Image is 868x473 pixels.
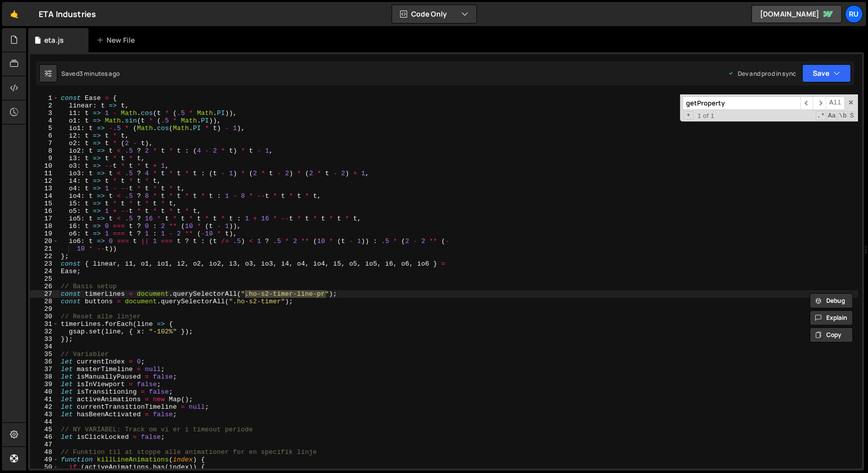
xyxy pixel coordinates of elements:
button: Save [802,64,851,82]
input: Search for [683,96,800,110]
div: 3 minutes ago [79,69,120,78]
span: ​ [800,96,813,110]
div: 49 [30,456,59,463]
div: 3 [30,109,59,117]
div: 9 [30,155,59,162]
div: 24 [30,268,59,275]
div: 21 [30,245,59,253]
div: 38 [30,373,59,381]
div: 2 [30,102,59,109]
div: 20 [30,238,59,245]
div: 28 [30,298,59,305]
button: Debug [810,293,853,308]
div: 34 [30,343,59,350]
div: 47 [30,441,59,448]
div: 16 [30,207,59,215]
span: ​ [813,96,826,110]
div: 42 [30,403,59,411]
div: 4 [30,117,59,125]
div: 30 [30,313,59,320]
div: 13 [30,185,59,192]
div: 14 [30,192,59,200]
div: 6 [30,132,59,140]
div: Saved [61,69,120,78]
span: Toggle Replace mode [684,111,694,120]
div: 44 [30,418,59,426]
span: Search In Selection [849,111,855,121]
div: 40 [30,388,59,396]
div: 7 [30,140,59,147]
span: CaseSensitive Search [827,111,837,121]
div: 50 [30,463,59,471]
div: 22 [30,253,59,260]
div: 10 [30,162,59,170]
span: 1 of 1 [694,112,719,120]
div: 43 [30,411,59,418]
div: Dev and prod in sync [728,69,796,78]
span: Whole Word Search [838,111,848,121]
div: 29 [30,305,59,313]
div: 11 [30,170,59,177]
div: 12 [30,177,59,185]
div: 36 [30,358,59,366]
div: 23 [30,260,59,268]
div: 19 [30,230,59,238]
div: 31 [30,320,59,328]
div: 26 [30,283,59,290]
button: Explain [810,310,853,325]
div: 32 [30,328,59,335]
a: Ru [845,5,863,23]
span: RegExp Search [816,111,826,121]
div: 45 [30,426,59,433]
div: eta.js [44,35,64,45]
div: 1 [30,94,59,102]
div: 18 [30,222,59,230]
a: 🤙 [2,2,27,26]
span: Alt-Enter [826,96,845,110]
div: 46 [30,433,59,441]
div: 15 [30,200,59,207]
div: 17 [30,215,59,222]
div: 41 [30,396,59,403]
div: 35 [30,350,59,358]
div: ETA Industries [39,8,96,20]
div: 37 [30,366,59,373]
div: New File [97,35,139,45]
button: Copy [810,327,853,342]
div: 25 [30,275,59,283]
div: 5 [30,125,59,132]
div: 33 [30,335,59,343]
a: [DOMAIN_NAME] [751,5,842,23]
div: 27 [30,290,59,298]
div: 39 [30,381,59,388]
div: 48 [30,448,59,456]
button: Code Only [392,5,476,23]
div: 8 [30,147,59,155]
